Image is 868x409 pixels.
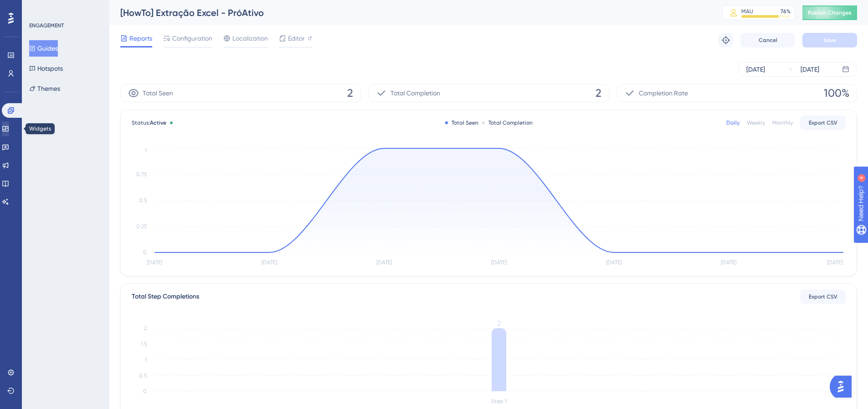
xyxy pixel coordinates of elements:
span: 2 [596,86,601,100]
tspan: [DATE] [721,259,736,266]
tspan: 0 [143,388,147,394]
tspan: 0 [143,249,147,256]
span: Active [150,120,166,126]
span: Export CSV [809,293,837,300]
tspan: 1.5 [141,341,147,347]
tspan: [DATE] [262,259,277,266]
button: Hotspots [29,60,63,77]
tspan: 2 [497,319,501,328]
div: Weekly [747,119,765,126]
div: ENGAGEMENT [29,22,64,29]
span: 2 [347,86,353,100]
span: Completion Rate [639,88,688,99]
button: Guides [29,40,58,57]
div: [HowTo] Extração Excel - PróAtivo [120,6,699,19]
div: Total Step Completions [132,291,199,302]
span: Editor [288,33,305,44]
tspan: [DATE] [606,259,621,266]
button: Cancel [740,33,795,47]
span: Cancel [759,37,777,44]
span: Localization [232,33,268,44]
div: Daily [726,119,740,126]
span: Configuration [172,33,212,44]
div: Total Seen [445,119,478,126]
iframe: UserGuiding AI Assistant Launcher [830,373,857,400]
tspan: [DATE] [491,259,507,266]
button: Publish Changes [802,5,857,20]
span: Status: [132,119,166,126]
button: Themes [29,80,60,97]
tspan: 1 [145,357,147,363]
div: Monthly [772,119,793,126]
div: 4 [63,5,66,12]
div: 76 % [781,8,791,15]
tspan: 0.5 [139,197,147,204]
div: Total Completion [482,119,533,126]
tspan: [DATE] [147,259,162,266]
div: MAU [741,8,753,15]
tspan: 0.25 [136,223,147,230]
tspan: [DATE] [376,259,392,266]
tspan: [DATE] [827,259,842,266]
div: [DATE] [801,64,819,75]
span: Publish Changes [808,9,852,16]
span: Reports [129,33,152,44]
button: Export CSV [800,115,846,130]
span: Total Completion [390,88,440,99]
button: Export CSV [800,289,846,304]
span: Export CSV [809,119,837,126]
tspan: 1 [145,147,147,154]
span: Save [823,37,836,44]
div: [DATE] [746,64,765,75]
span: 100% [824,86,849,100]
tspan: 0.75 [136,171,147,178]
tspan: 0.5 [139,372,147,379]
button: Save [802,33,857,47]
tspan: 2 [144,325,147,331]
span: Need Help? [21,2,57,13]
span: Total Seen [143,88,173,99]
tspan: Step 1 [491,398,507,404]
